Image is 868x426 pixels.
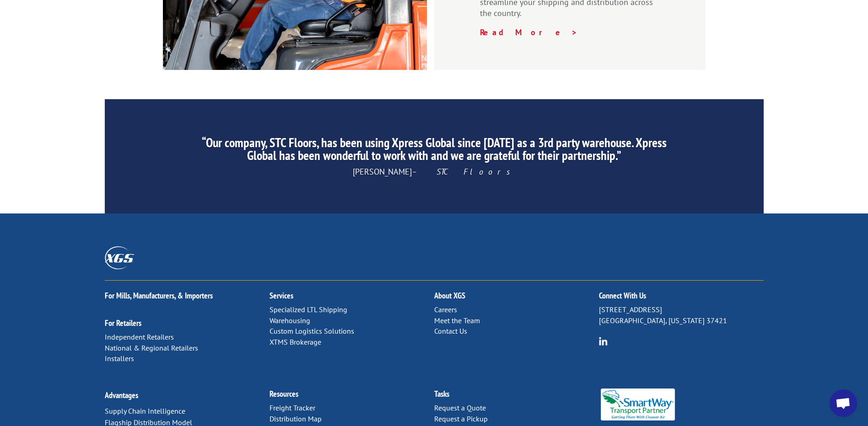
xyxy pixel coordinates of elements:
a: Read More > [480,27,578,37]
a: Distribution Map [270,414,322,423]
h2: Connect With Us [599,292,764,304]
a: Careers [434,305,457,314]
a: Meet the Team [434,316,480,325]
a: Services [270,290,293,301]
h2: “Our company, STC Floors, has been using Xpress Global since [DATE] as a 3rd party warehouse. Xpr... [190,136,677,166]
span: [PERSON_NAME] [353,166,516,177]
a: Warehousing [270,316,310,325]
a: About XGS [434,290,465,301]
img: Smartway_Logo [599,389,677,421]
a: Contact Us [434,326,467,335]
a: Resources [270,389,298,399]
img: group-6 [599,337,608,346]
a: Supply Chain Intelligence [105,406,185,415]
a: Advantages [105,390,138,400]
a: Custom Logistics Solutions [270,326,354,335]
a: Installers [105,354,134,363]
div: Open chat [830,389,857,417]
a: For Retailers [105,318,141,328]
a: Request a Quote [434,403,486,412]
a: Independent Retailers [105,332,174,341]
a: XTMS Brokerage [270,337,321,346]
p: [STREET_ADDRESS] [GEOGRAPHIC_DATA], [US_STATE] 37421 [599,304,764,326]
a: Specialized LTL Shipping [270,305,347,314]
a: Freight Tracker [270,403,315,412]
a: National & Regional Retailers [105,343,198,352]
em: – STC Floors [412,166,516,177]
img: XGS_Logos_ALL_2024_All_White [105,246,134,269]
a: For Mills, Manufacturers, & Importers [105,290,213,301]
a: Request a Pickup [434,414,488,423]
h2: Tasks [434,390,599,403]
